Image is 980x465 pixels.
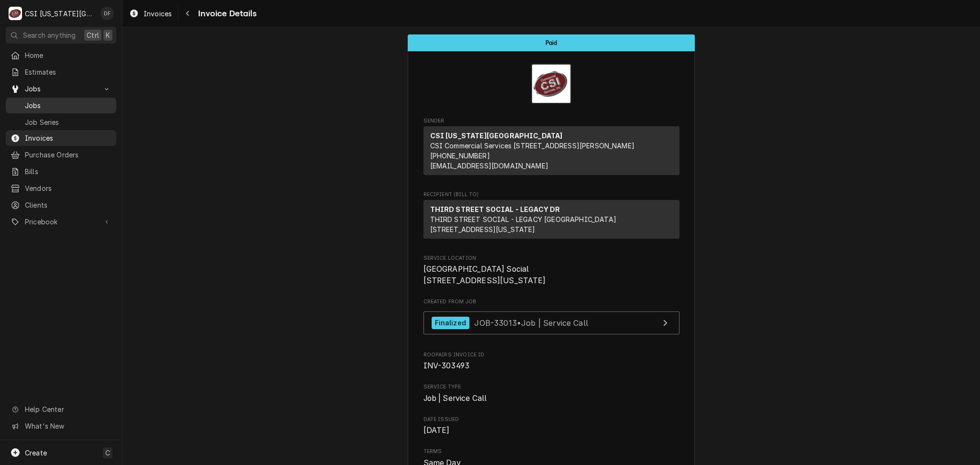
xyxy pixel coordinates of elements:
[106,30,110,40] span: K
[6,81,116,97] a: Go to Jobs
[423,394,487,403] span: Job | Service Call
[6,418,116,434] a: Go to What's New
[144,9,172,19] span: Invoices
[430,205,560,213] strong: THIRD STREET SOCIAL - LEGACY DR
[6,27,116,44] button: Search anythingCtrlK
[430,152,490,160] a: [PHONE_NUMBER]
[25,166,111,177] span: Bills
[25,449,47,457] span: Create
[423,383,679,391] span: Service Type
[430,215,616,233] span: THIRD STREET SOCIAL - LEGACY [GEOGRAPHIC_DATA][STREET_ADDRESS][US_STATE]
[546,40,557,46] span: Paid
[25,404,111,414] span: Help Center
[125,6,176,22] a: Invoices
[423,191,679,199] span: Recipient (Bill To)
[25,421,111,431] span: What's New
[423,361,470,370] span: INV-303493
[423,416,679,436] div: Date Issued
[6,47,116,63] a: Home
[6,214,116,230] a: Go to Pricebook
[87,30,99,40] span: Ctrl
[423,351,679,359] span: Roopairs Invoice ID
[423,425,679,436] span: Date Issued
[25,183,111,193] span: Vendors
[430,142,635,150] span: CSI Commercial Services [STREET_ADDRESS][PERSON_NAME]
[423,298,679,339] div: Created From Job
[423,298,679,306] span: Created From Job
[423,200,679,243] div: Recipient (Bill To)
[25,200,111,210] span: Clients
[430,162,548,170] a: [EMAIL_ADDRESS][DOMAIN_NAME]
[423,200,679,239] div: Recipient (Bill To)
[430,132,563,140] strong: CSI [US_STATE][GEOGRAPHIC_DATA]
[6,130,116,146] a: Invoices
[423,393,679,404] span: Service Type
[6,197,116,213] a: Clients
[6,401,116,417] a: Go to Help Center
[423,117,679,125] span: Sender
[423,255,679,287] div: Service Location
[25,67,111,77] span: Estimates
[25,150,111,160] span: Purchase Orders
[6,164,116,179] a: Bills
[423,191,679,243] div: Invoice Recipient
[432,317,469,330] div: Finalized
[474,318,588,327] span: JOB-33013 • Job | Service Call
[25,133,111,143] span: Invoices
[6,64,116,80] a: Estimates
[105,448,110,458] span: C
[423,426,450,435] span: [DATE]
[100,7,114,20] div: DF
[423,360,679,372] span: Roopairs Invoice ID
[423,117,679,179] div: Invoice Sender
[423,264,679,286] span: Service Location
[423,126,679,179] div: Sender
[25,117,111,127] span: Job Series
[25,84,97,94] span: Jobs
[423,255,679,262] span: Service Location
[6,147,116,163] a: Purchase Orders
[423,383,679,404] div: Service Type
[423,265,546,285] span: [GEOGRAPHIC_DATA] Social [STREET_ADDRESS][US_STATE]
[25,100,111,111] span: Jobs
[423,311,679,335] a: View Job
[180,6,195,21] button: Navigate back
[6,180,116,196] a: Vendors
[408,34,695,51] div: Status
[6,114,116,130] a: Job Series
[423,448,679,455] span: Terms
[423,416,679,423] span: Date Issued
[9,7,22,20] div: C
[25,9,95,19] div: CSI [US_STATE][GEOGRAPHIC_DATA]
[23,30,76,40] span: Search anything
[25,217,97,227] span: Pricebook
[423,126,679,175] div: Sender
[100,7,114,20] div: David Fannin's Avatar
[9,7,22,20] div: CSI Kansas City's Avatar
[531,64,571,104] img: Logo
[423,351,679,372] div: Roopairs Invoice ID
[25,50,111,60] span: Home
[6,98,116,113] a: Jobs
[195,7,256,20] span: Invoice Details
